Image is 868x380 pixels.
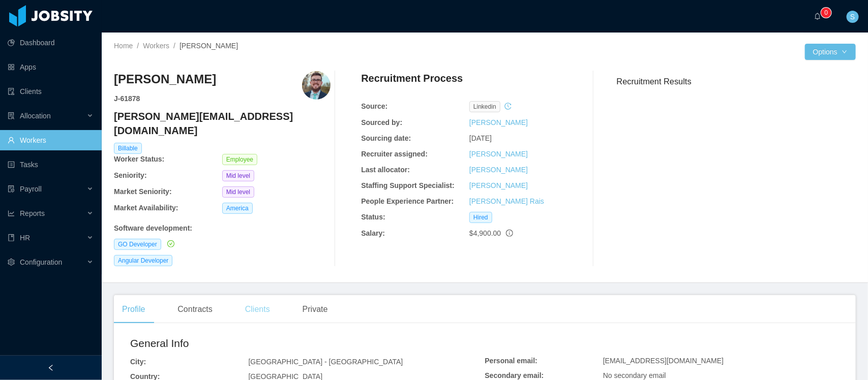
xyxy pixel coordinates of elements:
span: Billable [114,143,142,154]
span: [PERSON_NAME] [179,42,238,50]
span: Mid level [222,186,254,198]
img: 78c448da-5eb1-4259-814c-966c646c38f0_67338f39d5ea2-400w.png [302,71,331,100]
a: [PERSON_NAME] [469,181,528,189]
span: Angular Developer [114,255,172,266]
a: icon: appstoreApps [8,57,94,77]
span: Configuration [20,258,62,266]
span: Employee [222,154,257,165]
i: icon: setting [8,259,15,266]
b: Salary: [361,229,385,237]
span: / [137,42,139,50]
b: Staffing Support Specialist: [361,181,455,189]
i: icon: line-chart [8,210,15,217]
i: icon: check-circle [167,240,174,247]
i: icon: solution [8,112,15,119]
span: Mid level [222,170,254,181]
b: Market Seniority: [114,187,172,196]
span: [EMAIL_ADDRESS][DOMAIN_NAME] [603,357,724,365]
b: People Experience Partner: [361,197,454,205]
i: icon: bell [814,13,821,20]
a: icon: pie-chartDashboard [8,33,94,53]
b: Seniority: [114,171,147,179]
div: Profile [114,295,153,324]
strong: J- 61878 [114,94,140,103]
span: America [222,203,253,214]
button: Optionsicon: down [805,44,856,60]
b: Sourcing date: [361,134,411,142]
a: Home [114,42,133,50]
a: [PERSON_NAME] [469,118,528,126]
span: $4,900.00 [469,229,501,237]
span: Allocation [20,112,51,120]
a: icon: userWorkers [8,130,94,150]
a: Workers [143,42,169,50]
span: / [173,42,175,50]
div: Private [294,295,336,324]
span: [DATE] [469,134,492,142]
span: info-circle [506,230,513,237]
h2: General Info [130,335,485,352]
span: HR [20,234,30,242]
b: Sourced by: [361,118,402,126]
b: Source: [361,102,387,110]
a: icon: profileTasks [8,154,94,175]
i: icon: history [504,103,512,110]
a: [PERSON_NAME] [469,166,528,174]
b: Secondary email: [485,371,544,379]
b: Status: [361,213,385,221]
span: linkedin [469,101,500,112]
h4: [PERSON_NAME][EMAIL_ADDRESS][DOMAIN_NAME] [114,109,331,138]
span: [GEOGRAPHIC_DATA] - [GEOGRAPHIC_DATA] [248,358,403,366]
sup: 0 [821,8,831,18]
span: Hired [469,212,492,223]
a: icon: check-circle [165,240,174,248]
b: Worker Status: [114,155,164,163]
h3: [PERSON_NAME] [114,71,216,87]
span: No secondary email [603,371,666,379]
i: icon: file-protect [8,185,15,193]
span: Reports [20,209,45,217]
div: Clients [237,295,278,324]
b: City: [130,358,146,366]
span: GO Developer [114,239,161,250]
b: Personal email: [485,357,538,365]
span: S [850,11,855,23]
a: icon: auditClients [8,81,94,102]
a: [PERSON_NAME] Rais [469,197,544,205]
div: Contracts [169,295,220,324]
span: Payroll [20,185,42,193]
i: icon: book [8,234,15,241]
b: Market Availability: [114,204,178,212]
h3: Recruitment Results [617,75,856,88]
b: Software development : [114,224,192,232]
a: [PERSON_NAME] [469,150,528,158]
h4: Recruitment Process [361,71,463,85]
b: Recruiter assigned: [361,150,428,158]
b: Last allocator: [361,166,410,174]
